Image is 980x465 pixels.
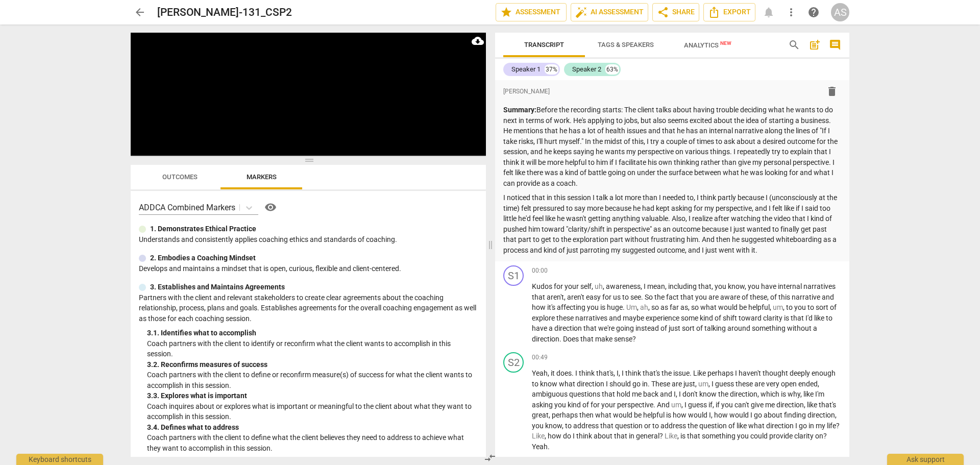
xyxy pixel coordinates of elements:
span: think [579,369,596,377]
span: these [736,380,754,388]
span: of [660,324,669,332]
p: Coach partners with the client to identify or reconfirm what the client wants to accomplish in th... [147,338,478,359]
span: and [609,314,623,322]
span: 00:49 [532,353,548,362]
span: arrow_back [134,6,146,18]
span: direction [532,335,559,343]
span: I [617,369,619,377]
span: . [641,293,645,301]
p: Coach partners with the client to define or reconfirm measure(s) of success for what the client w... [147,370,478,390]
span: narrative [792,293,822,301]
span: Kudos [532,282,554,290]
span: Filler word [595,282,603,290]
span: , [712,282,715,290]
span: toward [739,314,763,322]
span: just [683,380,695,388]
span: it's [547,303,557,311]
p: Coach inquires about or explores what is important or meaningful to the client about what they wa... [147,401,478,422]
div: 3. 1. Identifies what to accomplish [147,328,478,338]
span: search [788,39,800,51]
span: haven't [739,369,763,377]
span: self [580,282,592,290]
span: of [582,401,591,409]
p: Before the recording starts: The client talks about having trouble deciding what he wants to do n... [503,105,841,188]
span: know [545,422,562,430]
span: I [684,401,688,409]
span: I'm [815,390,824,398]
span: if [708,401,713,409]
span: . [623,303,626,311]
span: be [739,303,748,311]
span: , [804,401,807,409]
span: So [645,293,654,301]
span: that [791,314,805,322]
span: . [653,401,657,409]
span: clarity [763,314,784,322]
span: direction [577,380,606,388]
span: , [641,282,644,290]
span: more_vert [785,6,797,18]
span: I [575,369,579,377]
span: compare_arrows [484,452,496,464]
span: sort [682,324,696,332]
span: back [643,390,660,398]
span: you [587,303,600,311]
span: that [600,422,615,430]
span: of [715,314,723,322]
span: Like [693,369,707,377]
div: 3. 2. Reconfirms measures of success [147,359,478,370]
span: which [761,390,781,398]
span: experience [646,314,681,322]
span: , [800,390,803,398]
span: are [754,380,766,388]
span: Filler word [640,303,648,311]
span: Filler word [698,380,708,388]
span: to [826,314,832,322]
span: I [750,411,754,419]
span: how [673,411,688,419]
span: comment [829,39,841,51]
span: , [676,390,679,398]
span: know [540,380,559,388]
span: Filler word [671,401,681,409]
span: you [532,422,545,430]
span: see [630,293,641,301]
div: Speaker 2 [572,64,601,75]
span: , [564,293,567,301]
span: is [781,390,788,398]
span: going [616,324,635,332]
span: a [813,324,817,332]
p: I noticed that in this session I talk a lot more than I needed to, I think partly because I (unco... [503,192,841,255]
span: is [666,411,673,419]
span: so [651,303,660,311]
h2: [PERSON_NAME]-131_CSP2 [157,6,292,19]
span: , [592,282,595,290]
span: you [554,401,568,409]
span: , [665,282,668,290]
div: Change speaker [503,352,524,373]
span: and [822,293,834,301]
span: AI Assessment [575,6,644,18]
span: affecting [557,303,587,311]
span: . [690,369,693,377]
span: , [549,411,552,419]
span: explore [532,314,556,322]
span: shift [723,314,739,322]
span: how [532,303,547,311]
span: like [803,390,815,398]
span: cloud_download [472,35,484,47]
span: kind [568,401,582,409]
span: , [713,401,716,409]
p: 3. Establishes and Maintains Agreements [150,282,285,292]
span: make [595,335,614,343]
span: these [556,314,575,322]
span: I [622,369,625,377]
span: we're [598,324,616,332]
span: about [764,411,784,419]
p: 2. Embodies a Coaching Mindset [150,253,256,263]
span: of [830,303,837,311]
span: that [680,293,695,301]
span: thought [763,369,790,377]
span: far [670,303,680,311]
span: Filler word [626,303,637,311]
